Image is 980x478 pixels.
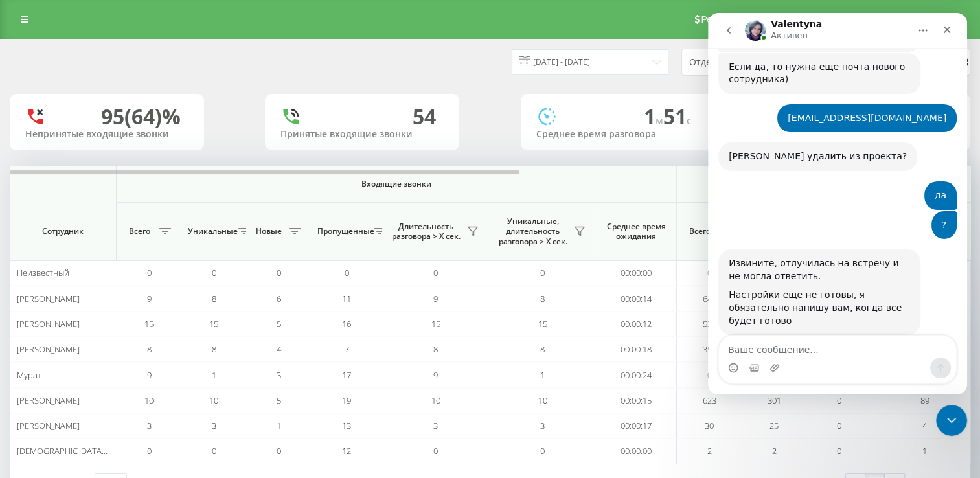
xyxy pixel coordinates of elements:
span: 5 [277,318,281,330]
span: 15 [431,318,440,330]
span: 8 [212,343,216,355]
span: 0 [433,267,438,279]
span: 1 [922,445,927,457]
span: 3 [540,420,545,431]
span: [PERSON_NAME] [17,343,80,355]
span: 539 [703,318,716,330]
span: Новые [253,226,285,236]
span: 9 [147,293,152,304]
span: 10 [538,394,547,406]
span: 15 [144,318,154,330]
span: 8 [212,293,216,304]
span: 4 [922,420,927,431]
span: 9 [147,369,152,381]
span: 10 [144,394,154,406]
span: [PERSON_NAME] [17,293,80,304]
span: Длительность разговора > Х сек. [389,222,463,242]
font: 95 [101,102,124,130]
font: (64)% [124,102,181,130]
span: 10 [209,394,218,406]
span: м [655,113,663,128]
span: 4 [277,343,281,355]
span: 3 [147,420,152,431]
font: 1 [644,102,655,130]
span: 355 [703,343,716,355]
span: c [687,113,692,128]
span: [PERSON_NAME] [17,394,80,406]
span: 15 [209,318,218,330]
span: 0 [540,267,545,279]
span: 8 [540,343,545,355]
span: 8 [540,293,545,304]
span: 9 [433,369,438,381]
div: Отдел/Сотрудник [689,57,844,68]
span: Неизвестный [17,267,69,279]
span: 0 [147,445,152,457]
td: 00:00:24 [596,362,677,387]
span: 301 [768,394,781,406]
span: 8 [433,343,438,355]
span: 17 [342,369,351,381]
span: 0 [837,420,841,431]
span: 6 [277,293,281,304]
span: 0 [837,394,841,406]
iframe: Intercom live chat [708,13,967,394]
span: 0 [212,445,216,457]
span: 19 [342,394,351,406]
span: 0 [345,267,349,279]
span: 16 [342,318,351,330]
span: 0 [277,445,281,457]
span: 0 [277,267,281,279]
td: 00:00:14 [596,286,677,311]
span: 1 [212,369,216,381]
span: Реферальная программа [701,14,807,25]
span: 623 [703,394,716,406]
td: 00:00:00 [596,260,677,286]
span: 0 [212,267,216,279]
td: 00:00:18 [596,337,677,362]
span: 0 [707,369,712,381]
span: 1 [277,420,281,431]
span: Всего [123,226,155,236]
span: 0 [837,445,841,457]
span: 11 [342,293,351,304]
span: 8 [147,343,152,355]
td: 00:00:12 [596,312,677,337]
span: 3 [433,420,438,431]
span: [PERSON_NAME] [17,420,80,431]
span: 0 [707,267,712,279]
span: 0 [433,445,438,457]
td: 00:00:17 [596,413,677,438]
span: [PERSON_NAME] [17,318,80,330]
span: 30 [705,420,714,431]
span: Мурат [17,369,41,381]
span: 7 [345,343,349,355]
span: Входящие звонки [150,179,643,189]
div: 54 [413,104,436,129]
span: Всего [683,226,716,236]
span: 0 [540,445,545,457]
span: 3 [212,420,216,431]
span: 13 [342,420,351,431]
div: Среднее время разговора [536,129,700,140]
